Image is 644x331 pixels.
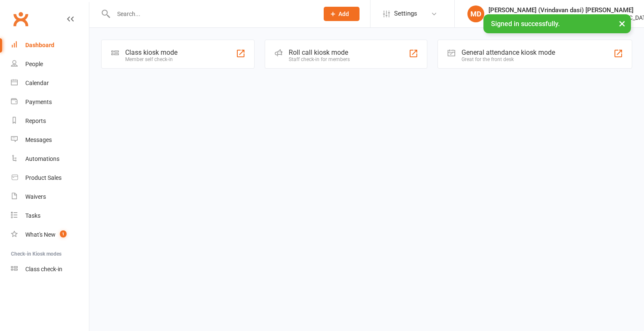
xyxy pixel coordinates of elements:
a: Calendar [11,74,89,93]
span: Settings [394,4,417,23]
a: Dashboard [11,36,89,55]
div: Class check-in [25,266,62,272]
a: Clubworx [10,8,31,29]
span: 1 [60,230,67,238]
div: Staff check-in for members [289,56,350,62]
a: Tasks [11,206,89,225]
div: General attendance kiosk mode [462,48,555,56]
div: Calendar [25,80,49,86]
a: Reports [11,112,89,131]
div: Reports [25,117,46,124]
a: Automations [11,149,89,168]
a: People [11,55,89,74]
a: Waivers [11,187,89,206]
div: Class kiosk mode [125,48,177,56]
div: Messages [25,136,52,143]
input: Search... [111,8,313,20]
button: × [614,14,630,32]
div: Automations [25,155,59,162]
div: People [25,61,43,67]
div: Dashboard [25,42,54,48]
div: Tasks [25,212,40,219]
a: Messages [11,131,89,149]
button: Add [324,7,360,21]
div: Waivers [25,193,46,200]
div: Great for the front desk [462,56,555,62]
div: What's New [25,231,56,238]
div: Payments [25,99,52,105]
span: Signed in successfully. [491,20,560,28]
a: Class kiosk mode [11,260,89,279]
a: Product Sales [11,168,89,187]
a: Payments [11,93,89,112]
div: Member self check-in [125,56,177,62]
div: Roll call kiosk mode [289,48,350,56]
a: What's New1 [11,225,89,244]
div: MD [467,5,484,22]
span: Add [338,11,349,17]
div: Product Sales [25,174,62,181]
